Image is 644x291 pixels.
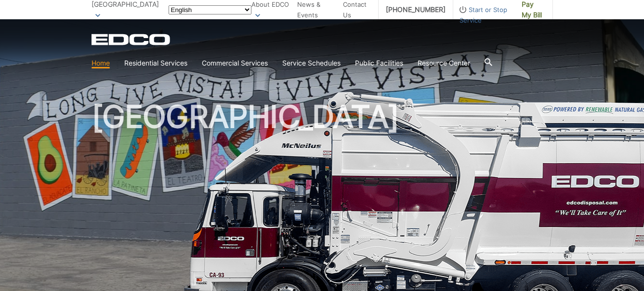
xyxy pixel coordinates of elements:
[418,58,470,68] a: Resource Center
[92,58,110,68] a: Home
[92,34,171,45] a: EDCD logo. Return to the homepage.
[282,58,341,68] a: Service Schedules
[355,58,403,68] a: Public Facilities
[202,58,268,68] a: Commercial Services
[169,5,251,14] select: Select a language
[124,58,187,68] a: Residential Services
